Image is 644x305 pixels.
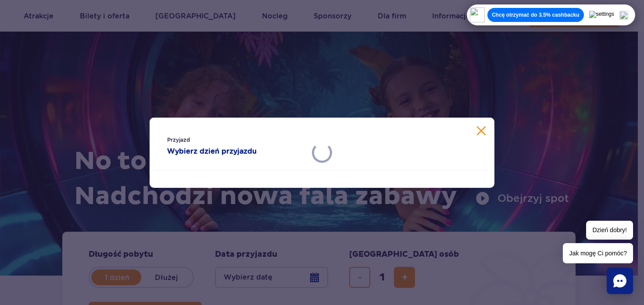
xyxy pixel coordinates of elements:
button: Zamknij kalendarz [477,126,486,135]
div: Chat [607,268,633,294]
strong: Wybierz dzień przyjazdu [167,146,304,157]
span: Dzień dobry! [586,221,633,240]
span: Przyjazd [167,136,304,144]
span: Jak mogę Ci pomóc? [563,243,633,263]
